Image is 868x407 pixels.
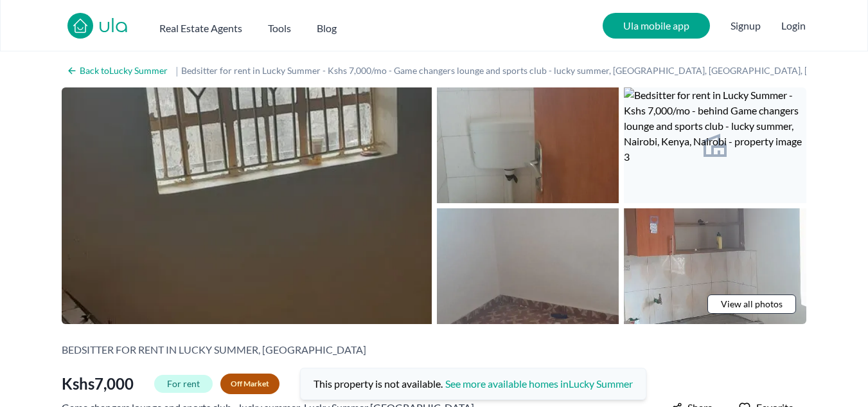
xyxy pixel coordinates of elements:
a: View all photos [707,294,796,314]
img: Bedsitter for rent in Lucky Summer - Kshs 7,000/mo - behind Game changers lounge and sports club ... [437,208,619,324]
span: Signup [731,13,761,39]
span: | [175,63,179,78]
nav: Main [159,15,362,36]
span: Kshs 7,000 [62,374,134,394]
span: View all photos [721,298,783,311]
button: Login [781,18,806,33]
button: Real Estate Agents [159,15,242,36]
a: Ula mobile app [603,13,710,39]
a: Blog [317,15,337,36]
img: Bedsitter for rent in Lucky Summer - Kshs 7,000/mo - behind Game changers lounge and sports club ... [437,87,619,203]
h2: Bedsitter for rent in Lucky Summer, [GEOGRAPHIC_DATA] [62,342,366,357]
h2: Real Estate Agents [159,21,242,36]
img: Bedsitter for rent in Lucky Summer - Kshs 7,000/mo - behind Game changers lounge and sports club ... [624,208,806,324]
span: This property is not available. [300,368,646,400]
a: ula [98,15,128,39]
a: Back toLucky Summer [62,62,173,80]
h2: Blog [317,21,337,36]
button: Tools [268,15,291,36]
h2: Back to Lucky Summer [80,64,168,77]
img: Bedsitter for rent in Lucky Summer - Kshs 7,000/mo - behind Game changers lounge and sports club ... [62,87,432,324]
span: Off Market [220,374,279,394]
span: For rent [154,375,213,393]
a: See more available homes inLucky Summer [445,376,633,392]
img: Bedsitter for rent in Lucky Summer - Kshs 7,000/mo - behind Game changers lounge and sports club ... [624,87,806,203]
h2: Tools [268,21,291,36]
